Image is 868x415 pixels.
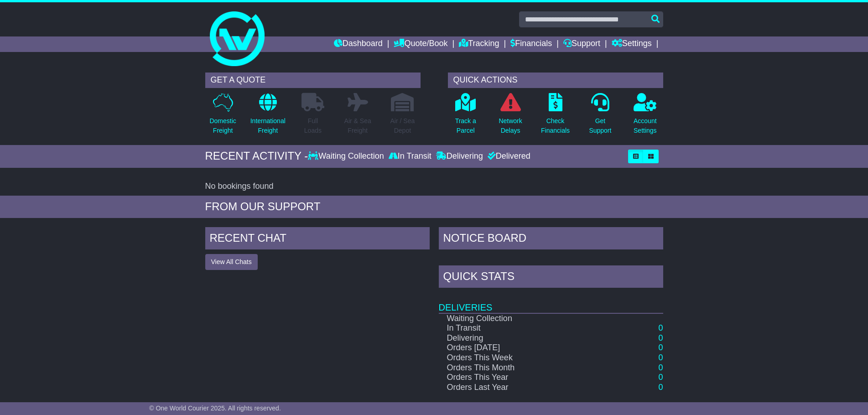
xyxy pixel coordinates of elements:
p: Account Settings [634,116,657,135]
a: Support [563,36,600,52]
a: 0 [658,333,663,342]
a: GetSupport [588,93,612,140]
div: Waiting Collection [308,151,386,161]
span: © One World Courier 2025. All rights reserved. [149,405,281,412]
div: RECENT ACTIVITY - [205,150,308,163]
p: Air / Sea Depot [390,116,415,135]
a: 0 [658,373,663,382]
a: Quote/Book [394,36,447,52]
a: 0 [658,343,663,352]
div: Quick Stats [439,265,663,290]
a: Dashboard [334,36,383,52]
a: Financials [510,36,552,52]
td: Waiting Collection [439,313,602,324]
td: Orders This Week [439,353,602,363]
a: 0 [658,363,663,372]
div: Delivered [485,151,530,161]
div: Delivering [434,151,485,161]
td: Orders This Month [439,363,602,373]
td: Orders [DATE] [439,343,602,353]
p: Domestic Freight [209,116,236,135]
p: Track a Parcel [455,116,476,135]
td: Orders This Year [439,373,602,383]
a: 0 [658,383,663,392]
a: 0 [658,323,663,332]
div: NOTICE BOARD [439,227,663,252]
a: AccountSettings [633,93,657,140]
div: RECENT CHAT [205,227,430,252]
p: Full Loads [301,116,324,135]
p: Network Delays [499,116,522,135]
p: Air & Sea Freight [344,116,371,135]
td: In Transit [439,323,602,333]
div: GET A QUOTE [205,73,421,88]
a: InternationalFreight [250,93,286,140]
p: International Freight [250,116,286,135]
div: No bookings found [205,182,663,192]
a: NetworkDelays [498,93,522,140]
div: QUICK ACTIONS [448,73,663,88]
td: Delivering [439,333,602,343]
a: Settings [612,36,652,52]
a: Track aParcel [455,93,477,140]
td: Orders Last Year [439,383,602,393]
a: Tracking [459,36,499,52]
div: In Transit [386,151,434,161]
p: Check Financials [541,116,570,135]
td: Deliveries [439,290,663,313]
a: CheckFinancials [541,93,570,140]
button: View All Chats [205,254,258,270]
div: FROM OUR SUPPORT [205,200,663,213]
a: DomesticFreight [209,93,236,140]
a: 0 [658,353,663,362]
p: Get Support [589,116,611,135]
